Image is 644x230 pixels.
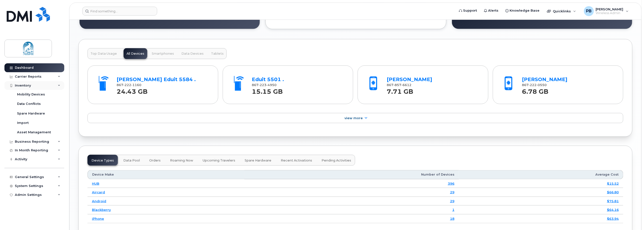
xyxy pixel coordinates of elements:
[607,208,619,212] a: $64.16
[92,217,104,221] a: iPhone
[344,116,363,120] span: View More
[87,113,623,123] a: View More
[92,182,99,185] a: HUB
[607,182,619,185] a: $15.52
[488,8,498,13] span: Alerts
[480,6,502,16] a: Alerts
[580,6,632,16] div: Paul Billows
[553,9,571,13] span: Quicklinks
[178,48,207,59] button: Data Devices
[522,76,567,82] a: [PERSON_NAME]
[152,52,174,56] span: Smartphones
[252,83,277,87] span: 867
[266,83,277,87] span: 4950
[203,159,235,162] span: Upcoming Travelers
[90,52,117,56] span: Top Data Usage
[117,83,142,87] span: 867
[463,8,477,13] span: Support
[607,217,619,221] a: $63.94
[252,85,283,95] strong: 15.15 GB
[252,76,284,82] a: Eduit 5501 .
[244,170,459,179] th: Number of Devices
[322,159,351,162] span: Pending Activities
[245,159,271,162] span: Spare Hardware
[529,83,537,87] span: 222
[181,52,204,56] span: Data Devices
[607,199,619,203] a: $75.81
[387,76,432,82] a: [PERSON_NAME]
[149,159,161,162] span: Orders
[448,182,454,185] a: 396
[394,83,402,87] span: 857
[450,199,454,203] a: 29
[281,159,312,162] span: Recent Activations
[208,48,227,59] button: Tablets
[258,83,266,87] span: 223
[596,7,623,11] span: [PERSON_NAME]
[502,6,543,16] a: Knowledge Base
[124,83,131,87] span: 222
[459,170,623,179] th: Average Cost
[82,7,157,16] input: Find something...
[402,83,412,87] span: 6612
[450,217,454,221] a: 18
[123,159,140,162] span: Data Pool
[607,190,619,194] a: $66.80
[537,83,547,87] span: 0550
[149,48,177,59] button: Smartphones
[522,83,547,87] span: 867
[522,85,548,95] strong: 6.78 GB
[92,190,105,194] a: Aircard
[117,76,196,82] a: [PERSON_NAME] Eduit 5584 .
[131,83,142,87] span: 1160
[586,8,592,14] span: PB
[510,8,539,13] span: Knowledge Base
[117,85,148,95] strong: 24.43 GB
[87,170,244,179] th: Device Make
[170,159,193,162] span: Roaming Now
[92,208,111,212] a: Blackberry
[543,6,580,16] div: Quicklinks
[596,11,623,15] span: Wireless Admin
[387,85,413,95] strong: 7.71 GB
[450,190,454,194] a: 29
[455,6,480,16] a: Support
[387,83,412,87] span: 867
[92,199,106,203] a: Android
[452,208,454,212] a: 1
[211,52,224,56] span: Tablets
[87,48,120,59] button: Top Data Usage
